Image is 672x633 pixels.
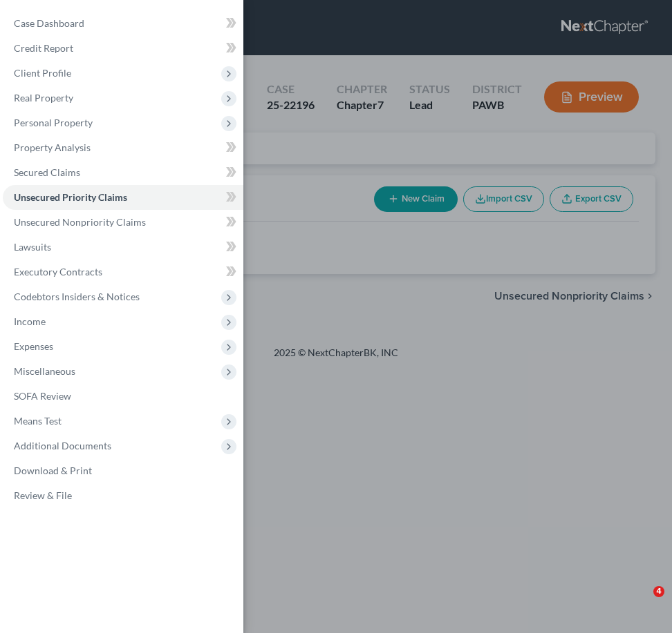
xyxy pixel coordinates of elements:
span: Expenses [14,340,53,352]
span: Credit Report [14,42,73,54]
span: SOFA Review [14,390,71,402]
a: Case Dashboard [3,11,243,36]
a: SOFA Review [3,384,243,409]
span: Means Test [14,415,62,427]
span: Additional Documents [14,440,111,451]
span: Personal Property [14,117,93,128]
a: Unsecured Priority Claims [3,185,243,210]
a: Lawsuits [3,235,243,260]
a: Credit Report [3,36,243,61]
span: Case Dashboard [14,17,84,29]
a: Review & File [3,483,243,508]
a: Download & Print [3,458,243,483]
a: Unsecured Nonpriority Claims [3,210,243,235]
span: 4 [653,586,664,597]
span: Review & File [14,489,72,501]
span: Lawsuits [14,241,51,253]
a: Secured Claims [3,160,243,185]
a: Executory Contracts [3,260,243,284]
span: Property Analysis [14,142,91,153]
span: Secured Claims [14,166,80,178]
span: Download & Print [14,465,92,476]
span: Miscellaneous [14,365,75,377]
a: Property Analysis [3,135,243,160]
span: Unsecured Nonpriority Claims [14,216,146,228]
span: Income [14,315,46,327]
span: Unsecured Priority Claims [14,191,127,203]
span: Client Profile [14,67,71,79]
span: Real Property [14,92,73,104]
iframe: Intercom live chat [625,586,658,619]
span: Executory Contracts [14,266,102,277]
span: Codebtors Insiders & Notices [14,291,140,302]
